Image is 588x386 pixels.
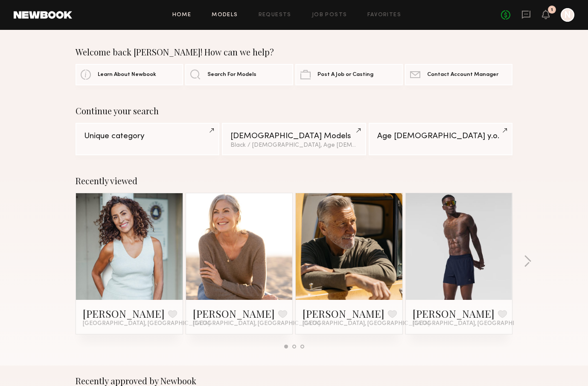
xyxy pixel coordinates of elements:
a: N [561,8,574,22]
div: 1 [551,8,553,12]
span: Contact Account Manager [427,72,498,78]
div: Recently viewed [76,176,512,186]
a: Favorites [367,12,401,18]
a: [PERSON_NAME] [303,307,384,320]
a: Job Posts [312,12,347,18]
a: [PERSON_NAME] [83,307,165,320]
a: [DEMOGRAPHIC_DATA] ModelsBlack / [DEMOGRAPHIC_DATA], Age [DEMOGRAPHIC_DATA] y.o. [222,123,366,155]
span: Search For Models [207,72,256,78]
div: Recently approved by Newbook [76,376,512,386]
a: Models [212,12,238,18]
div: Continue your search [76,106,512,116]
span: [GEOGRAPHIC_DATA], [GEOGRAPHIC_DATA] [193,320,320,327]
div: Age [DEMOGRAPHIC_DATA] y.o. [377,132,504,140]
a: Home [172,12,192,18]
a: Unique category [76,123,219,155]
a: Learn About Newbook [76,64,183,85]
a: Search For Models [185,64,293,85]
span: Learn About Newbook [98,72,156,78]
span: [GEOGRAPHIC_DATA], [GEOGRAPHIC_DATA] [303,320,430,327]
a: Contact Account Manager [405,64,512,85]
div: Black / [DEMOGRAPHIC_DATA], Age [DEMOGRAPHIC_DATA] y.o. [230,142,357,148]
div: Welcome back [PERSON_NAME]! How can we help? [76,47,512,57]
a: [PERSON_NAME] [413,307,495,320]
a: [PERSON_NAME] [193,307,275,320]
a: Post A Job or Casting [295,64,403,85]
span: [GEOGRAPHIC_DATA], [GEOGRAPHIC_DATA] [83,320,210,327]
div: Unique category [84,132,211,140]
span: Post A Job or Casting [317,72,373,78]
a: Age [DEMOGRAPHIC_DATA] y.o. [369,123,512,155]
div: [DEMOGRAPHIC_DATA] Models [230,132,357,140]
a: Requests [259,12,291,18]
span: [GEOGRAPHIC_DATA], [GEOGRAPHIC_DATA] [413,320,540,327]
